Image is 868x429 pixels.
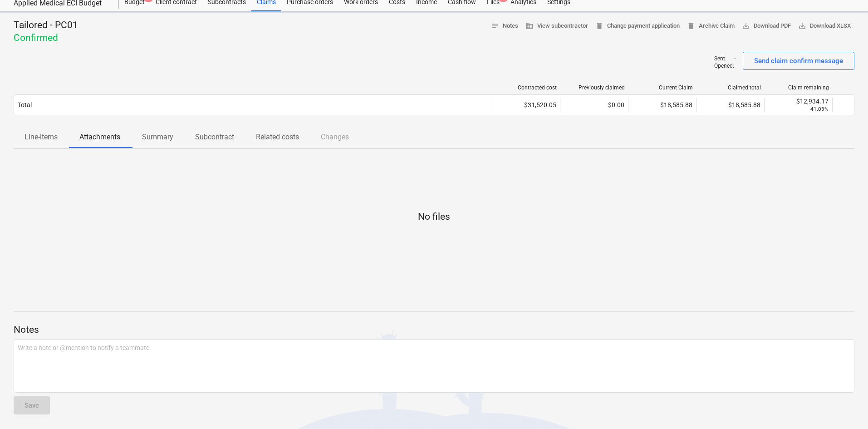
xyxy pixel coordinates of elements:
div: Claimed total [700,84,761,91]
p: Subcontract [195,132,234,143]
span: Download XLSX [798,21,851,31]
span: notes [491,22,499,30]
div: $18,585.88 [696,98,764,112]
small: 41.03% [810,106,829,112]
p: Summary [142,132,173,143]
button: Download PDF [738,19,794,33]
span: business [525,22,534,30]
p: - [734,55,736,63]
button: Notes [487,19,522,33]
div: Contracted cost [496,84,557,91]
div: $12,934.17 [768,98,829,105]
span: save_alt [742,22,750,30]
p: Notes [14,324,854,336]
p: Attachments [79,132,120,143]
span: Archive Claim [687,21,735,31]
button: Send claim confirm message [743,52,854,70]
p: Sent : [714,55,726,63]
p: Total [18,100,32,109]
span: View subcontractor [525,21,588,31]
span: Change payment application [595,21,680,31]
p: - [734,63,736,70]
p: Confirmed [14,32,78,44]
button: Download XLSX [794,19,854,33]
p: No files [418,211,450,223]
p: Opened : [714,63,734,70]
p: Related costs [256,132,299,143]
div: Send claim confirm message [754,55,843,67]
span: Notes [491,21,518,31]
iframe: Chat Widget [823,385,868,429]
div: Current Claim [632,84,693,91]
div: Claim remaining [768,84,829,91]
button: Archive Claim [683,19,738,33]
span: save_alt [798,22,806,30]
button: View subcontractor [522,19,592,33]
div: Previously claimed [564,84,625,91]
span: delete [687,22,695,30]
span: delete [595,22,603,30]
div: $18,585.88 [628,98,696,112]
div: $0.00 [560,98,628,112]
span: Download PDF [742,21,791,31]
p: Line-items [25,132,58,143]
button: Change payment application [592,19,683,33]
div: $31,520.05 [492,98,560,112]
p: Tailored - PC01 [14,19,78,32]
